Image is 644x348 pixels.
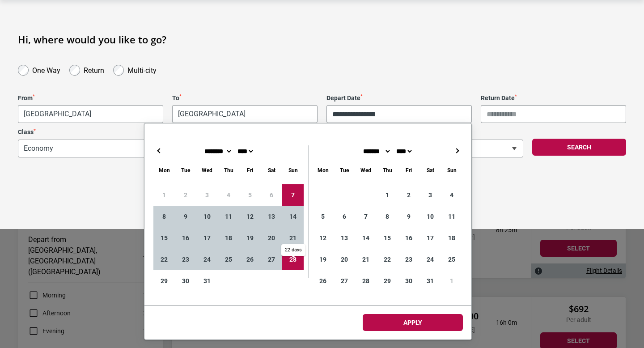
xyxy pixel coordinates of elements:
button: → [452,145,462,156]
div: 26 [312,270,334,292]
div: 30 [398,270,419,292]
div: Monday [153,165,175,175]
div: 23 [175,249,196,270]
div: Wednesday [355,165,377,175]
div: Tuesday [334,165,355,175]
div: Saturday [261,165,282,175]
div: 12 [312,227,334,249]
div: 23 [398,249,419,270]
div: Thursday [377,165,398,175]
div: 1 [377,184,398,206]
div: 26 [239,249,261,270]
div: 28 [282,249,304,270]
div: 10 [196,206,218,227]
div: 24 [196,249,218,270]
button: ← [153,145,164,156]
label: Multi-city [127,64,157,75]
div: 17 [196,227,218,249]
div: 29 [377,270,398,292]
div: 6 [334,206,355,227]
div: 16 [398,227,419,249]
div: 14 [355,227,377,249]
div: 19 [312,249,334,270]
span: Economy [18,140,266,157]
label: From [18,94,163,102]
div: 15 [377,227,398,249]
div: 9 [175,206,196,227]
div: Monday [312,165,334,175]
label: Depart Date [326,94,472,102]
div: 10 [419,206,441,227]
div: 8 [153,206,175,227]
label: To [172,94,318,102]
div: Friday [239,165,261,175]
div: 20 [334,249,355,270]
div: Saturday [419,165,441,175]
span: Economy [18,140,266,157]
div: 7 [355,206,377,227]
div: 29 [153,270,175,292]
div: 25 [218,249,239,270]
div: 31 [419,270,441,292]
div: 12 [239,206,261,227]
div: 14 [282,206,304,227]
div: 19 [239,227,261,249]
div: 4 [441,184,462,206]
label: Return Date [481,94,626,102]
div: 18 [218,227,239,249]
div: 8 [377,206,398,227]
div: 17 [419,227,441,249]
div: 13 [334,227,355,249]
span: Tan Son Nhat International Airport [172,105,318,123]
div: 21 [282,227,304,249]
div: 27 [334,270,355,292]
div: 5 [312,206,334,227]
div: 1 [441,270,462,292]
div: 24 [419,249,441,270]
div: 31 [196,270,218,292]
div: 9 [398,206,419,227]
div: 22 [153,249,175,270]
div: Sunday [441,165,462,175]
div: 30 [175,270,196,292]
div: 3 [419,184,441,206]
div: 13 [261,206,282,227]
div: 15 [153,227,175,249]
label: Class [18,128,266,136]
div: 20 [261,227,282,249]
div: 18 [441,227,462,249]
div: Wednesday [196,165,218,175]
div: 11 [441,206,462,227]
button: Search [532,139,626,156]
span: Melbourne Airport [18,105,163,123]
div: 22 [377,249,398,270]
div: Friday [398,165,419,175]
div: Thursday [218,165,239,175]
div: 21 [355,249,377,270]
div: 28 [355,270,377,292]
span: Melbourne Airport [18,106,163,123]
div: 25 [441,249,462,270]
h1: Hi, where would you like to go? [18,34,626,45]
div: 2 [398,184,419,206]
label: Return [84,64,104,75]
div: 16 [175,227,196,249]
div: 11 [218,206,239,227]
span: Tan Son Nhat International Airport [173,106,317,123]
div: 27 [261,249,282,270]
div: 7 [282,184,304,206]
div: Tuesday [175,165,196,175]
label: One Way [32,64,60,75]
button: Apply [363,314,463,331]
div: Sunday [282,165,304,175]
